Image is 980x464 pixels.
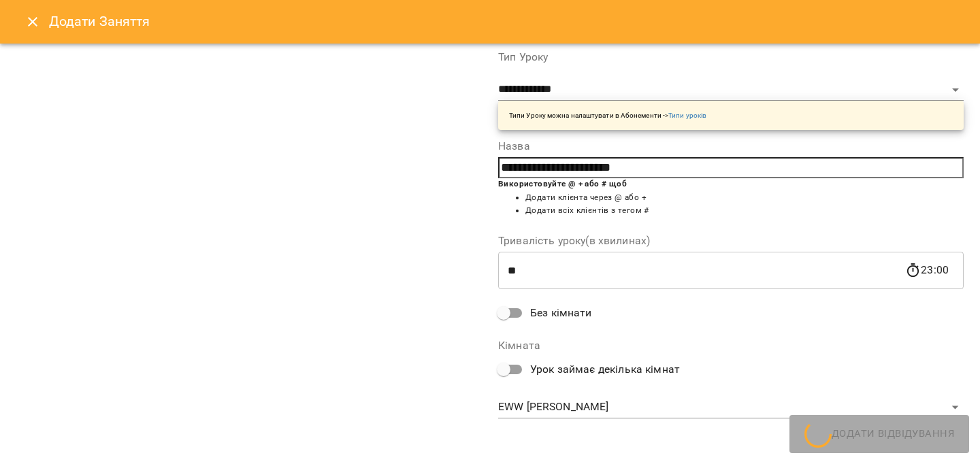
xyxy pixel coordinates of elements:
[498,52,964,63] label: Тип Уроку
[498,340,964,351] label: Кімната
[525,204,964,218] li: Додати всіх клієнтів з тегом #
[530,305,592,321] span: Без кімнати
[525,191,964,205] li: Додати клієнта через @ або +
[530,361,680,378] span: Урок займає декілька кімнат
[49,11,964,32] h6: Додати Заняття
[498,397,964,418] div: EWW [PERSON_NAME]
[509,110,706,120] p: Типи Уроку можна налаштувати в Абонементи ->
[498,235,964,246] label: Тривалість уроку(в хвилинах)
[498,179,627,188] b: Використовуйте @ + або # щоб
[16,5,49,38] button: Close
[668,112,706,119] a: Типи уроків
[498,141,964,152] label: Назва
